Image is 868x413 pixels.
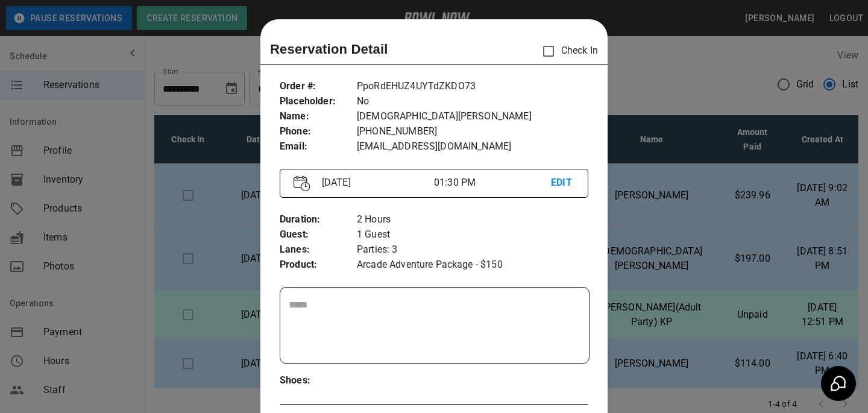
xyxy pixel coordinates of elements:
[434,175,551,190] p: 01:30 PM
[280,94,357,109] p: Placeholder :
[280,124,357,139] p: Phone :
[536,39,598,64] p: Check In
[357,227,588,242] p: 1 Guest
[357,94,588,109] p: No
[280,373,357,388] p: Shoes :
[357,257,588,273] p: Arcade Adventure Package - $150
[280,109,357,124] p: Name :
[551,175,574,191] p: EDIT
[270,39,388,59] p: Reservation Detail
[280,257,357,273] p: Product :
[357,109,588,124] p: [DEMOGRAPHIC_DATA][PERSON_NAME]
[357,242,588,257] p: Parties: 3
[280,139,357,154] p: Email :
[280,242,357,257] p: Lanes :
[280,227,357,242] p: Guest :
[317,175,434,190] p: [DATE]
[294,175,310,192] img: Vector
[357,124,588,139] p: [PHONE_NUMBER]
[357,212,588,227] p: 2 Hours
[280,212,357,227] p: Duration :
[357,139,588,154] p: [EMAIL_ADDRESS][DOMAIN_NAME]
[280,79,357,94] p: Order # :
[357,79,588,94] p: PpoRdEHUZ4UYTdZKDO73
